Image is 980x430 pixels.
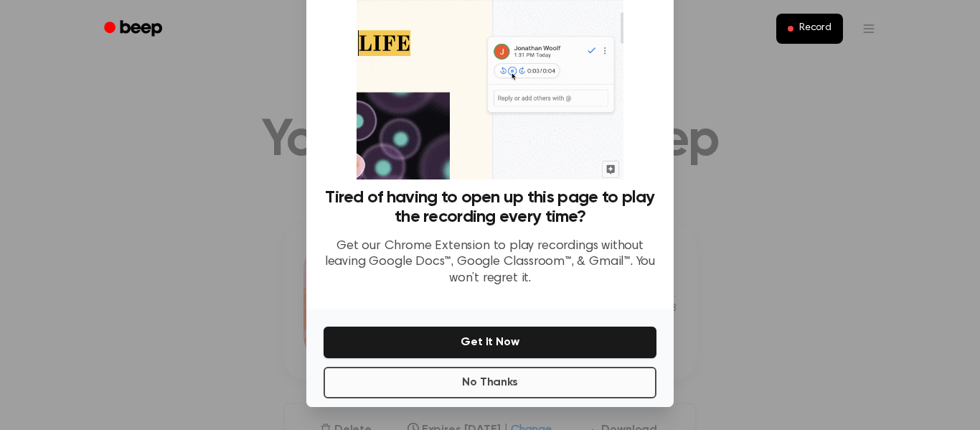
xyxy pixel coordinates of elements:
[324,327,656,358] button: Get It Now
[324,367,656,398] button: No Thanks
[94,15,175,43] a: Beep
[324,238,656,287] p: Get our Chrome Extension to play recordings without leaving Google Docs™, Google Classroom™, & Gm...
[852,11,886,46] button: Open menu
[799,22,831,35] span: Record
[776,14,843,44] button: Record
[324,188,656,227] h3: Tired of having to open up this page to play the recording every time?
